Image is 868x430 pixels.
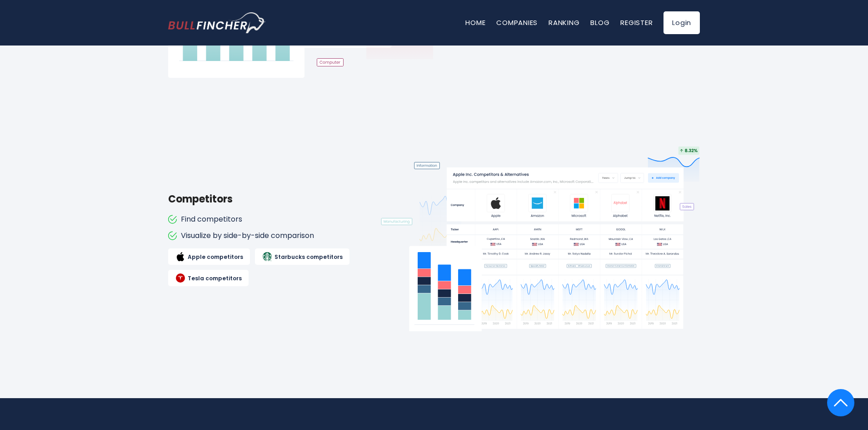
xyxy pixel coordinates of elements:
li: Visualize by side-by-side comparison [168,231,363,241]
a: Login [663,11,700,34]
li: Find competitors [168,215,363,224]
a: Blog [590,18,609,27]
img: bullfincher logo [168,12,266,33]
a: Go to homepage [168,12,266,33]
a: Home [465,18,485,27]
a: Companies [496,18,538,27]
a: Register [620,18,653,27]
a: Tesla competitors [168,270,249,286]
h3: Competitors [168,192,363,207]
a: Starbucks competitors [255,248,349,265]
a: Ranking [549,18,579,27]
a: Apple competitors [168,248,250,265]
